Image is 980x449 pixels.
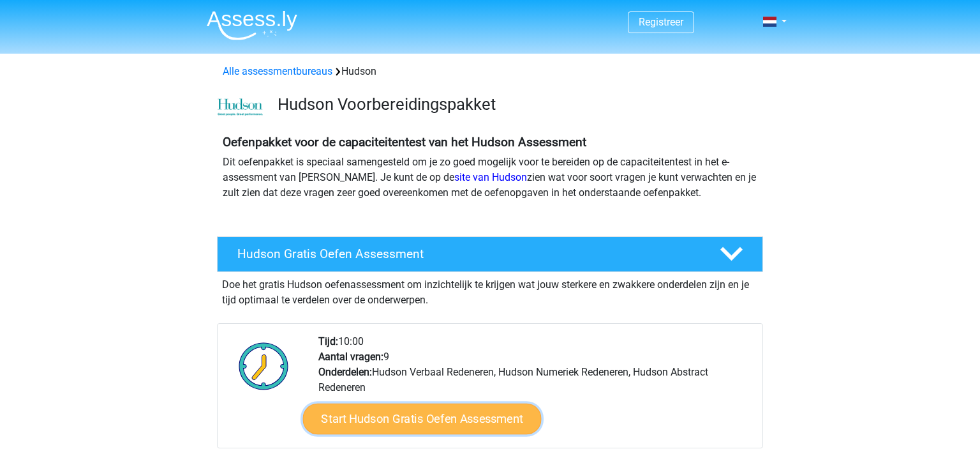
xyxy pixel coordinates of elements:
a: Registreer [639,16,683,28]
b: Onderdelen: [318,366,372,378]
a: Alle assessmentbureaus [223,65,332,77]
h3: Hudson Voorbereidingspakket [278,95,753,114]
a: Start Hudson Gratis Oefen Assessment [303,404,542,434]
img: cefd0e47479f4eb8e8c001c0d358d5812e054fa8.png [218,98,263,116]
div: 10:00 9 Hudson Verbaal Redeneren, Hudson Numeriek Redeneren, Hudson Abstract Redeneren [309,334,762,448]
p: Dit oefenpakket is speciaal samengesteld om je zo goed mogelijk voor te bereiden op de capaciteit... [223,155,757,201]
a: Hudson Gratis Oefen Assessment [212,236,768,272]
b: Tijd: [318,335,338,347]
b: Oefenpakket voor de capaciteitentest van het Hudson Assessment [223,135,586,149]
h4: Hudson Gratis Oefen Assessment [237,247,699,261]
div: Hudson [218,64,762,79]
b: Aantal vragen: [318,351,383,363]
div: Doe het gratis Hudson oefenassessment om inzichtelijk te krijgen wat jouw sterkere en zwakkere on... [217,272,763,308]
img: Assessly [207,10,297,40]
img: Klok [232,334,296,398]
a: site van Hudson [454,171,527,183]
